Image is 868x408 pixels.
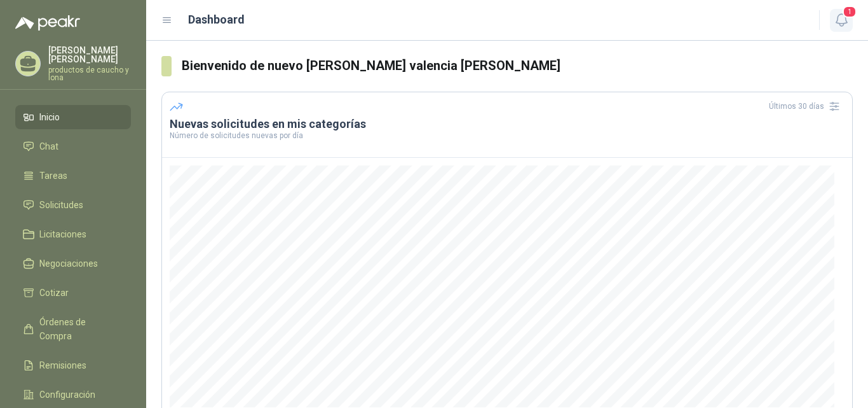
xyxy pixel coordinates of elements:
[39,388,95,402] span: Configuración
[188,11,245,29] h1: Dashboard
[39,315,119,343] span: Órdenes de Compra
[15,310,131,348] a: Órdenes de Compra
[830,9,853,32] button: 1
[39,257,98,271] span: Negociaciones
[15,193,131,217] a: Solicitudes
[170,116,844,132] h3: Nuevas solicitudes en mis categorías
[39,198,83,212] span: Solicitudes
[48,66,131,81] p: productos de caucho y lona
[15,105,131,129] a: Inicio
[15,222,131,246] a: Licitaciones
[15,383,131,407] a: Configuración
[170,132,844,139] p: Número de solicitudes nuevas por día
[15,281,131,305] a: Cotizar
[182,56,853,76] h3: Bienvenido de nuevo [PERSON_NAME] valencia [PERSON_NAME]
[39,227,86,241] span: Licitaciones
[15,164,131,188] a: Tareas
[39,110,60,124] span: Inicio
[769,96,844,116] div: Últimos 30 días
[39,169,67,183] span: Tareas
[15,251,131,276] a: Negociaciones
[48,46,131,64] p: [PERSON_NAME] [PERSON_NAME]
[15,134,131,158] a: Chat
[39,358,86,372] span: Remisiones
[843,6,857,18] span: 1
[15,353,131,377] a: Remisiones
[39,286,69,300] span: Cotizar
[39,139,58,153] span: Chat
[15,15,80,31] img: Logo peakr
